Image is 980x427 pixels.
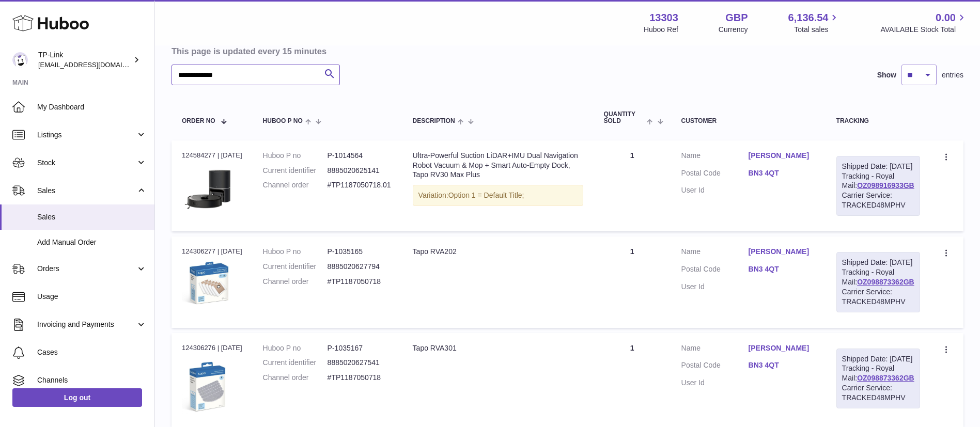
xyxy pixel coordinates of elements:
[328,247,392,257] dd: P-1035165
[182,118,215,124] span: Order No
[681,185,749,195] dt: User Id
[37,347,147,357] span: Cases
[413,151,583,180] div: Ultra-Powerful Suction LiDAR+IMU Dual Navigation Robot Vacuum & Mop + Smart Auto-Empty Dock, Tapo...
[263,343,328,353] dt: Huboo P no
[857,181,914,189] a: OZ098916933GB
[880,11,968,35] a: 0.00 AVAILABLE Stock Total
[877,70,896,80] label: Show
[263,247,328,257] dt: Huboo P no
[880,25,968,35] span: AVAILABLE Stock Total
[749,247,816,257] a: [PERSON_NAME]
[842,287,914,307] div: Carrier Service: TRACKED48MPHV
[681,360,749,373] dt: Postal Code
[182,260,234,306] img: 1741107077.jpg
[594,236,671,327] td: 1
[836,349,920,408] div: Tracking - Royal Mail:
[842,191,914,210] div: Carrier Service: TRACKED48MPHV
[448,191,524,199] span: Option 1 = Default Title;
[263,358,328,368] dt: Current identifier
[182,356,234,414] img: 1741107177.jpg
[681,282,749,292] dt: User Id
[37,102,147,112] span: My Dashboard
[842,354,914,364] div: Shipped Date: [DATE]
[263,262,328,272] dt: Current identifier
[328,373,392,383] dd: #TP1187050718
[725,11,748,25] strong: GBP
[936,11,956,25] span: 0.00
[719,25,748,35] div: Currency
[263,277,328,287] dt: Channel order
[328,343,392,353] dd: P-1035167
[263,118,303,124] span: Huboo P no
[328,166,392,176] dd: 8885020625141
[328,151,392,161] dd: P-1014564
[942,70,963,80] span: entries
[263,373,328,383] dt: Channel order
[644,25,678,35] div: Huboo Ref
[836,252,920,312] div: Tracking - Royal Mail:
[37,158,136,168] span: Stock
[794,25,840,35] span: Total sales
[649,11,678,25] strong: 13303
[263,166,328,176] dt: Current identifier
[182,163,234,215] img: 01_large_20240808023803n.jpg
[37,186,136,196] span: Sales
[681,264,749,277] dt: Postal Code
[749,360,816,370] a: BN3 4QT
[172,45,961,57] h3: This page is updated every 15 minutes
[38,50,131,70] div: TP-Link
[788,11,829,25] span: 6,136.54
[37,238,147,247] span: Add Manual Order
[12,388,142,407] a: Log out
[37,130,136,140] span: Listings
[182,343,242,353] div: 124306276 | [DATE]
[38,60,152,69] span: [EMAIL_ADDRESS][DOMAIN_NAME]
[681,118,816,124] div: Customer
[681,151,749,163] dt: Name
[413,118,455,124] span: Description
[37,292,147,302] span: Usage
[749,151,816,161] a: [PERSON_NAME]
[842,258,914,267] div: Shipped Date: [DATE]
[413,185,583,206] div: Variation:
[749,343,816,353] a: [PERSON_NAME]
[749,168,816,178] a: BN3 4QT
[594,140,671,231] td: 1
[681,168,749,181] dt: Postal Code
[681,343,749,356] dt: Name
[328,180,392,190] dd: #TP1187050718.01
[37,375,147,385] span: Channels
[842,383,914,403] div: Carrier Service: TRACKED48MPHV
[413,247,583,257] div: Tapo RVA202
[788,11,841,35] a: 6,136.54 Total sales
[37,264,136,274] span: Orders
[857,374,914,382] a: OZ098873362GB
[37,212,147,222] span: Sales
[681,378,749,388] dt: User Id
[263,151,328,161] dt: Huboo P no
[857,278,914,286] a: OZ098873362GB
[836,118,920,124] div: Tracking
[37,320,136,329] span: Invoicing and Payments
[182,247,242,256] div: 124306277 | [DATE]
[836,156,920,216] div: Tracking - Royal Mail:
[12,52,28,68] img: internalAdmin-13303@internal.huboo.com
[328,277,392,287] dd: #TP1187050718
[182,151,242,160] div: 124584277 | [DATE]
[328,358,392,368] dd: 8885020627541
[413,343,583,353] div: Tapo RVA301
[604,111,645,124] span: Quantity Sold
[328,262,392,272] dd: 8885020627794
[681,247,749,259] dt: Name
[263,180,328,190] dt: Channel order
[749,264,816,274] a: BN3 4QT
[842,162,914,171] div: Shipped Date: [DATE]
